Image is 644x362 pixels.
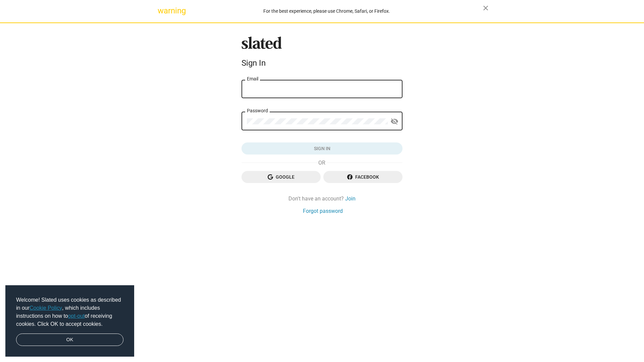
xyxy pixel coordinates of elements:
mat-icon: warning [158,7,166,15]
div: Sign In [241,58,402,68]
span: Facebook [329,171,397,183]
a: Forgot password [303,207,343,215]
button: Facebook [323,171,402,183]
mat-icon: visibility_off [390,116,398,127]
a: dismiss cookie message [16,334,123,346]
span: Welcome! Slated uses cookies as described in our , which includes instructions on how to of recei... [16,296,123,328]
div: Don't have an account? [241,195,402,202]
button: Show password [388,115,401,128]
sl-branding: Sign In [241,37,402,71]
button: Google [241,171,321,183]
a: Join [345,195,356,202]
div: cookieconsent [5,285,134,357]
span: Google [247,171,315,183]
a: opt-out [68,313,85,319]
div: For the best experience, please use Chrome, Safari, or Firefox. [170,7,483,16]
mat-icon: close [482,4,490,12]
a: Cookie Policy [30,305,62,311]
